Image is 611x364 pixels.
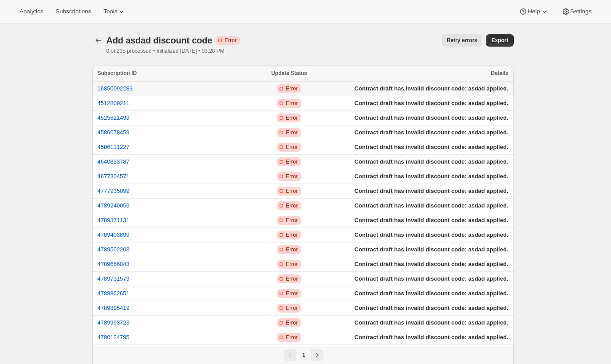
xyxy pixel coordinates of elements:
button: Retry errors [441,34,483,47]
span: Add asdad discount code [106,35,213,45]
button: Help [513,5,554,18]
span: Error [286,319,298,326]
button: Tools [98,5,131,18]
button: 4789993723 [98,319,130,326]
span: Error [286,158,298,165]
span: Error [286,334,298,341]
button: 4789240059 [98,202,130,209]
span: Error [286,100,298,107]
span: Contract draft has invalid discount code: asdad applied. [355,100,509,106]
span: Error [286,290,298,297]
button: 4586111227 [98,144,130,150]
button: 4789666043 [98,261,130,267]
button: 4789862651 [98,290,130,297]
button: Next [311,349,323,361]
button: Subscriptions [50,5,96,18]
button: 4789371131 [98,217,130,223]
button: 4789731579 [98,275,130,282]
span: Error [286,129,298,136]
span: Contract draft has invalid discount code: asdad applied. [355,334,509,341]
span: Contract draft has invalid discount code: asdad applied. [355,290,509,297]
span: Error [286,305,298,312]
span: Contract draft has invalid discount code: asdad applied. [355,173,509,180]
button: 4677304571 [98,173,130,180]
button: 4777935099 [98,188,130,194]
span: Contract draft has invalid discount code: asdad applied. [355,202,509,209]
span: Error [225,37,237,44]
span: Update Status [271,70,307,76]
span: Contract draft has invalid discount code: asdad applied. [355,246,509,253]
span: Contract draft has invalid discount code: asdad applied. [355,319,509,326]
span: Contract draft has invalid discount code: asdad applied. [355,275,509,282]
span: Error [286,202,298,209]
span: Contract draft has invalid discount code: asdad applied. [355,129,509,136]
span: Tools [103,8,117,15]
span: 1 [302,352,305,358]
button: Analytics [14,5,48,18]
span: Contract draft has invalid discount code: asdad applied. [355,217,509,223]
span: Error [286,261,298,268]
span: Settings [570,8,591,15]
button: Export [486,34,513,47]
button: 4640833787 [98,158,130,165]
span: Contract draft has invalid discount code: asdad applied. [355,305,509,311]
span: Analytics [20,8,43,15]
span: Retry errors [447,37,477,44]
span: Contract draft has invalid discount code: asdad applied. [355,261,509,267]
button: 4789502203 [98,246,130,253]
button: 4790124795 [98,334,130,341]
span: Error [286,173,298,180]
span: Error [286,85,298,92]
span: Subscription ID [98,70,137,76]
span: Subscriptions [55,8,91,15]
p: 0 of 235 processed • Initialized [DATE] • 03:28 PM [106,47,240,55]
button: 4512809211 [98,100,130,106]
span: Export [491,37,508,44]
button: Settings [556,5,597,18]
button: 4525621499 [98,114,130,121]
span: Contract draft has invalid discount code: asdad applied. [355,85,509,92]
span: Help [528,8,540,15]
button: 4586078459 [98,129,130,136]
button: 4789403899 [98,231,130,238]
span: Error [286,275,298,282]
span: Error [286,231,298,239]
span: Error [286,114,298,121]
span: Contract draft has invalid discount code: asdad applied. [355,158,509,165]
span: Error [286,246,298,253]
span: Error [286,188,298,195]
span: Contract draft has invalid discount code: asdad applied. [355,144,509,150]
span: Contract draft has invalid discount code: asdad applied. [355,231,509,238]
button: 16850092283 [98,85,133,92]
button: 4789895419 [98,305,130,311]
span: Error [286,144,298,151]
span: Details [491,70,508,76]
nav: Pagination [92,346,514,364]
span: Contract draft has invalid discount code: asdad applied. [355,188,509,194]
span: Error [286,217,298,224]
span: Contract draft has invalid discount code: asdad applied. [355,114,509,121]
